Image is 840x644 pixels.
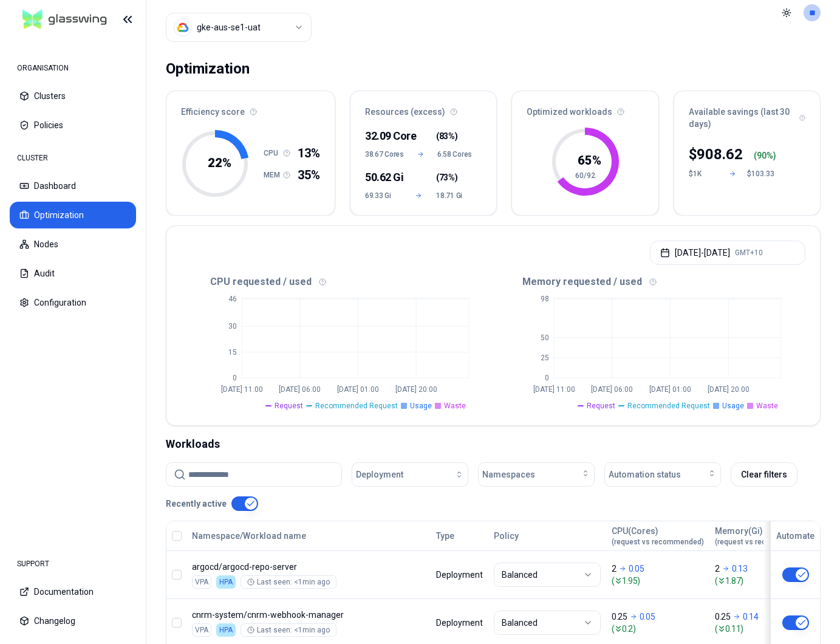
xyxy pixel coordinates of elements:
[10,578,136,605] button: Documentation
[337,385,379,394] tspan: [DATE] 01:00
[612,575,704,587] span: ( 1.95 )
[689,169,718,179] div: $1K
[298,145,320,162] span: 13%
[612,563,616,575] p: 2
[756,401,778,411] span: Waste
[216,575,236,589] div: HPA is enabled on both CPU and Memory, this workload cannot be optimised.
[587,401,615,411] span: Request
[697,145,743,164] p: 908.62
[689,145,743,164] div: $
[298,166,320,183] span: 35%
[10,608,136,634] button: Changelog
[731,462,797,487] button: Clear filters
[708,385,750,394] tspan: [DATE] 20:00
[10,231,136,258] button: Nodes
[715,537,807,547] span: (request vs recommended)
[365,128,401,145] div: 32.09 Core
[166,91,335,125] div: Efficiency score
[715,611,731,623] p: 0.25
[197,21,261,33] div: gke-aus-se1-uat
[192,623,211,637] div: VPA
[264,170,283,180] h1: MEM
[782,615,809,630] button: This workload cannot be automated, because HPA is applied or managed by Gitops.
[649,385,691,394] tspan: [DATE] 01:00
[735,248,763,258] span: GMT+10
[776,530,814,542] div: Automate
[233,374,237,382] tspan: 0
[612,623,704,635] span: ( 0.2 )
[436,171,457,183] span: ( )
[365,169,401,186] div: 50.62 Gi
[732,563,748,575] p: 0.13
[181,275,493,289] div: CPU requested / used
[177,21,189,33] img: gcp
[533,385,575,394] tspan: [DATE] 11:00
[10,146,136,170] div: CLUSTER
[365,191,401,200] span: 69.33 Gi
[247,577,330,587] div: Last seen: <1min ago
[494,530,601,542] div: Policy
[436,130,457,142] span: ( )
[356,468,403,481] span: Deployment
[640,611,655,623] p: 0.05
[439,171,455,183] span: 73%
[436,524,454,548] button: Type
[541,334,549,342] tspan: 50
[627,401,710,411] span: Recommended Request
[10,260,136,287] button: Audit
[604,462,721,487] button: Automation status
[10,173,136,199] button: Dashboard
[437,149,472,159] span: 6.58 Cores
[612,525,704,547] div: CPU(Cores)
[609,468,681,481] span: Automation status
[166,498,227,510] p: Recently active
[493,275,805,289] div: Memory requested / used
[612,524,704,548] button: CPU(Cores)(request vs recommended)
[674,91,820,137] div: Available savings (last 30 days)
[166,436,821,453] div: Workloads
[612,611,627,623] p: 0.25
[439,130,455,142] span: 83%
[365,149,404,159] span: 38.67 Cores
[612,537,704,547] span: (request vs recommended)
[444,401,466,411] span: Waste
[279,385,321,394] tspan: [DATE] 06:00
[192,561,425,573] p: argocd-repo-server
[545,374,549,382] tspan: 0
[208,156,231,170] tspan: 22 %
[782,567,809,582] button: This workload cannot be automated, because HPA is applied or managed by Gitops.
[743,611,759,623] p: 0.14
[264,148,283,158] h1: CPU
[591,385,633,394] tspan: [DATE] 06:00
[10,83,136,109] button: Clusters
[10,112,136,139] button: Policies
[541,295,549,303] tspan: 98
[541,354,549,362] tspan: 25
[275,401,303,411] span: Request
[352,462,468,487] button: Deployment
[192,609,425,621] p: cnrm-webhook-manager
[715,525,807,547] div: Memory(Gi)
[575,171,595,180] tspan: 60/92
[10,202,136,228] button: Optimization
[216,623,236,637] div: HPA is enabled on both CPU and Memory, this workload cannot be optimised.
[10,289,136,316] button: Configuration
[436,617,483,629] div: Deployment
[221,385,263,394] tspan: [DATE] 11:00
[629,563,644,575] p: 0.05
[715,623,807,635] span: ( 0.11 )
[192,524,306,548] button: Namespace/Workload name
[192,575,211,589] div: VPA
[436,569,483,581] div: Deployment
[18,5,112,34] img: GlassWing
[715,524,807,548] button: Memory(Gi)(request vs recommended)
[578,153,601,168] tspan: 65 %
[228,322,237,331] tspan: 30
[478,462,595,487] button: Namespaces
[166,13,312,42] button: Select a value
[757,149,767,162] p: 90
[247,625,330,635] div: Last seen: <1min ago
[228,295,237,303] tspan: 46
[10,552,136,576] div: SUPPORT
[315,401,398,411] span: Recommended Request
